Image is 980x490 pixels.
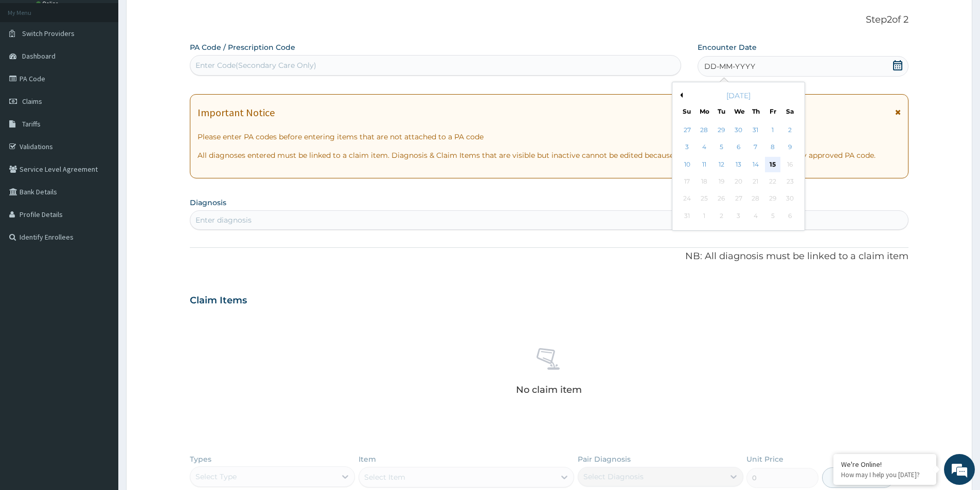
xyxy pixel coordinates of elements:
[748,174,763,189] div: Not available Thursday, August 21st, 2025
[714,208,729,224] div: Not available Tuesday, September 2nd, 2025
[786,107,795,116] div: Sa
[60,130,142,233] span: We're online!
[195,215,252,225] div: Enter diagnosis
[714,122,729,138] div: Choose Tuesday, July 29th, 2025
[748,122,763,138] div: Choose Thursday, July 31st, 2025
[700,107,709,116] div: Mo
[748,191,763,207] div: Not available Thursday, August 28th, 2025
[748,157,763,172] div: Choose Thursday, August 14th, 2025
[731,174,746,189] div: Not available Wednesday, August 20th, 2025
[678,93,683,98] button: Previous Month
[731,208,746,224] div: Not available Wednesday, September 3rd, 2025
[190,197,226,208] label: Diagnosis
[782,122,798,138] div: Choose Saturday, August 2nd, 2025
[697,122,712,138] div: Choose Monday, July 28th, 2025
[765,191,781,207] div: Not available Friday, August 29th, 2025
[22,119,41,129] span: Tariffs
[680,191,695,207] div: Not available Sunday, August 24th, 2025
[704,61,755,71] span: DD-MM-YYYY
[782,174,798,189] div: Not available Saturday, August 23rd, 2025
[198,150,901,160] p: All diagnoses entered must be linked to a claim item. Diagnosis & Claim Items that are visible bu...
[54,58,173,71] div: Chat with us now
[680,122,695,138] div: Choose Sunday, July 27th, 2025
[697,157,712,172] div: Choose Monday, August 11th, 2025
[19,51,42,77] img: d_794563401_company_1708531726252_794563401
[841,470,929,479] p: How may I help you today?
[752,107,760,116] div: Th
[697,191,712,207] div: Not available Monday, August 25th, 2025
[195,60,316,70] div: Enter Code(Secondary Care Only)
[680,140,695,155] div: Choose Sunday, August 3rd, 2025
[697,140,712,155] div: Choose Monday, August 4th, 2025
[5,281,196,317] textarea: Type your message and hit 'Enter'
[734,107,743,116] div: We
[22,97,42,106] span: Claims
[748,208,763,224] div: Not available Thursday, September 4th, 2025
[765,157,781,172] div: Choose Friday, August 15th, 2025
[731,157,746,172] div: Choose Wednesday, August 13th, 2025
[717,107,726,116] div: Tu
[698,42,757,52] label: Encounter Date
[731,122,746,138] div: Choose Wednesday, July 30th, 2025
[516,385,582,395] p: No claim item
[169,5,193,30] div: Minimize live chat window
[765,140,781,155] div: Choose Friday, August 8th, 2025
[714,140,729,155] div: Choose Tuesday, August 5th, 2025
[769,107,777,116] div: Fr
[782,191,798,207] div: Not available Saturday, August 30th, 2025
[680,208,695,224] div: Not available Sunday, August 31st, 2025
[697,208,712,224] div: Not available Monday, September 1st, 2025
[190,295,247,306] h3: Claim Items
[22,29,75,38] span: Switch Providers
[748,140,763,155] div: Choose Thursday, August 7th, 2025
[190,42,295,52] label: PA Code / Prescription Code
[679,122,798,225] div: month 2025-08
[782,140,798,155] div: Choose Saturday, August 9th, 2025
[680,174,695,189] div: Not available Sunday, August 17th, 2025
[765,122,781,138] div: Choose Friday, August 1st, 2025
[198,107,275,118] h1: Important Notice
[198,132,901,142] p: Please enter PA codes before entering items that are not attached to a PA code
[782,208,798,224] div: Not available Saturday, September 6th, 2025
[765,174,781,189] div: Not available Friday, August 22nd, 2025
[782,157,798,172] div: Not available Saturday, August 16th, 2025
[190,14,908,26] p: Step 2 of 2
[697,174,712,189] div: Not available Monday, August 18th, 2025
[841,460,929,469] div: We're Online!
[714,174,729,189] div: Not available Tuesday, August 19th, 2025
[731,140,746,155] div: Choose Wednesday, August 6th, 2025
[714,191,729,207] div: Not available Tuesday, August 26th, 2025
[190,250,908,263] p: NB: All diagnosis must be linked to a claim item
[731,191,746,207] div: Not available Wednesday, August 27th, 2025
[683,107,691,116] div: Su
[714,157,729,172] div: Choose Tuesday, August 12th, 2025
[676,90,800,101] div: [DATE]
[680,157,695,172] div: Choose Sunday, August 10th, 2025
[22,51,56,61] span: Dashboard
[765,208,781,224] div: Not available Friday, September 5th, 2025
